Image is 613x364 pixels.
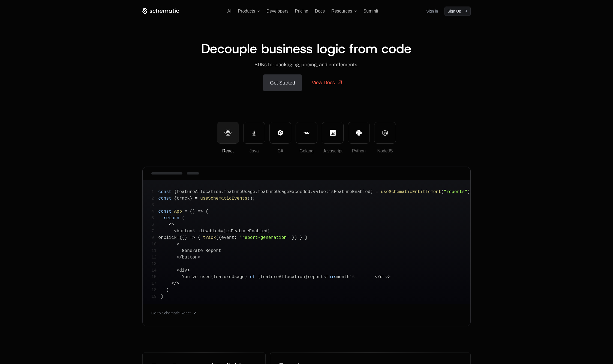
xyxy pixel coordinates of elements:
[151,215,158,221] span: 5
[376,189,378,194] span: =
[216,235,219,240] span: (
[224,189,255,194] span: featureUsage
[263,74,302,91] a: Get Started
[467,189,470,194] span: )
[250,196,253,201] span: )
[305,275,308,279] span: }
[305,74,350,91] a: View Docs
[380,275,388,279] span: div
[158,209,172,214] span: const
[258,189,310,194] span: featureUsageExceeded
[447,8,461,14] span: Sign Up
[470,189,473,194] span: ;
[164,216,179,221] span: return
[187,268,190,273] span: >
[244,148,265,154] div: Java
[151,248,161,254] span: 11
[348,122,370,144] button: Python
[192,228,199,234] span: 8
[177,189,221,194] span: featureAllocation
[247,196,250,201] span: (
[266,9,289,13] a: Developers
[190,275,211,279] span: 've used
[426,7,438,16] a: Sign in
[213,275,245,279] span: featureUsage
[151,234,158,241] span: 9
[172,222,174,227] span: >
[201,40,411,57] span: Decouple business logic from code
[221,235,234,240] span: event
[217,122,239,144] button: React
[269,122,291,144] button: C#
[211,275,214,279] span: {
[292,235,295,240] span: }
[377,275,380,279] span: /
[177,235,179,240] span: =
[238,9,255,14] span: Products
[226,229,268,234] span: isFeatureEnabled
[374,148,396,154] div: NodeJS
[315,9,325,13] a: Docs
[158,235,177,240] span: onClick
[375,275,377,279] span: <
[296,148,317,154] div: Golang
[329,189,371,194] span: isFeatureEnabled
[177,268,179,273] span: <
[158,189,172,194] span: const
[444,189,467,194] span: "reports"
[295,235,297,240] span: )
[295,9,308,13] a: Pricing
[151,280,161,287] span: 17
[185,209,187,214] span: =
[245,275,247,279] span: }
[198,209,203,214] span: =>
[255,189,258,194] span: ,
[326,189,329,194] span: :
[179,255,182,260] span: /
[185,235,187,240] span: )
[177,229,193,234] span: button
[203,235,216,240] span: track
[313,189,326,194] span: value
[151,293,161,300] span: 19
[234,235,237,240] span: :
[169,222,172,227] span: <
[322,148,343,154] div: Javascript
[182,255,198,260] span: button
[296,122,317,144] button: Golang
[151,208,158,215] span: 4
[322,122,344,144] button: Javascript
[151,221,158,228] span: 6
[166,288,169,293] span: )
[151,274,161,280] span: 15
[190,235,195,240] span: =>
[223,229,226,234] span: {
[310,189,313,194] span: ,
[239,235,289,240] span: 'report-generation'
[174,196,177,201] span: {
[305,235,308,240] span: }
[331,9,352,14] span: Resources
[174,229,177,234] span: <
[151,309,197,317] a: [object Object]
[177,242,179,247] span: >
[217,148,239,154] div: React
[199,229,220,234] span: disabled
[151,267,161,274] span: 14
[243,122,265,144] button: Java
[260,275,305,279] span: featureAllocation
[151,261,161,267] span: 13
[174,281,177,286] span: /
[227,9,232,13] a: AI
[253,196,255,201] span: ;
[192,209,195,214] span: )
[151,189,158,195] span: 1
[221,189,224,194] span: ,
[308,275,326,279] span: reports
[158,196,172,201] span: const
[200,196,247,201] span: useSchematicEvents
